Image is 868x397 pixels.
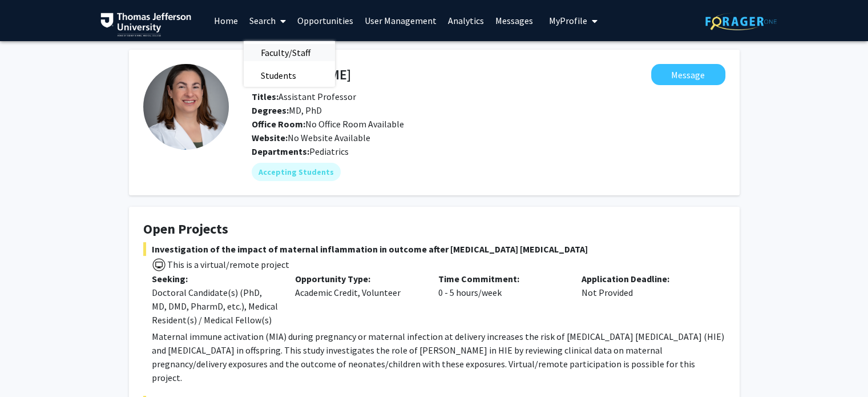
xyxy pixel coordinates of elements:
[244,41,328,64] span: Faculty/Staff
[152,330,725,384] p: Maternal immune activation (MIA) during pregnancy or maternal infection at delivery increases the...
[252,146,309,157] b: Departments:
[359,1,442,41] a: User Management
[9,346,49,388] iframe: Chat
[252,132,288,143] b: Website:
[208,1,244,41] a: Home
[252,105,289,116] b: Degrees:
[438,272,564,286] p: Time Commitment:
[430,272,573,327] div: 0 - 5 hours/week
[252,105,322,116] span: MD, PhD
[252,118,305,130] b: Office Room:
[705,13,777,30] img: ForagerOne Logo
[295,272,421,286] p: Opportunity Type:
[309,146,349,157] span: Pediatrics
[549,15,587,26] span: My Profile
[152,286,278,327] div: Doctoral Candidate(s) (PhD, MD, DMD, PharmD, etc.), Medical Resident(s) / Medical Fellow(s)
[252,132,370,143] span: No Website Available
[244,64,313,87] span: Students
[252,91,278,102] b: Titles:
[143,64,229,150] img: Profile Picture
[252,163,341,181] mat-chip: Accepting Students
[166,259,289,270] span: This is a virtual/remote project
[442,1,490,41] a: Analytics
[152,272,278,286] p: Seeking:
[143,242,725,256] span: Investigation of the impact of maternal inflammation in outcome after [MEDICAL_DATA] [MEDICAL_DATA]
[244,44,335,61] a: Faculty/Staff
[292,1,359,41] a: Opportunities
[244,1,292,41] a: Search
[582,272,708,286] p: Application Deadline:
[252,118,404,130] span: No Office Room Available
[651,64,725,85] button: Message Elizabeth Wright-Jin
[573,272,716,327] div: Not Provided
[100,13,192,37] img: Thomas Jefferson University Logo
[490,1,539,41] a: Messages
[252,91,356,102] span: Assistant Professor
[143,221,725,238] h4: Open Projects
[244,67,335,84] a: Students
[286,272,430,327] div: Academic Credit, Volunteer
